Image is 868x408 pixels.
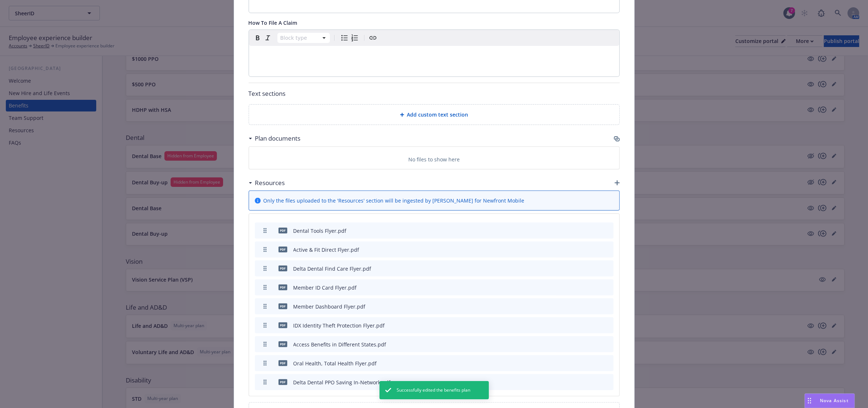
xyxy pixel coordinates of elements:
button: Numbered list [350,33,360,43]
div: Oral Health, Total Health Flyer.pdf [293,360,377,367]
button: download file [581,284,587,291]
button: preview file [592,378,599,386]
span: pdf [279,285,287,290]
button: Nova Assist [805,393,855,408]
div: IDX Identity Theft Protection Flyer.pdf [293,322,385,329]
button: download file [581,341,587,348]
span: How To File A Claim [249,19,297,26]
div: editable markdown [249,46,619,63]
button: Bold [253,33,263,43]
button: archive file [605,341,611,348]
button: download file [581,303,587,310]
button: archive file [605,303,611,310]
span: pdf [279,303,287,309]
button: archive file [605,378,611,386]
button: preview file [592,360,599,367]
button: preview file [592,227,599,235]
span: pdf [279,228,287,233]
p: No files to show here [408,156,460,163]
button: download file [581,227,587,235]
span: pdf [279,360,287,366]
span: Nova Assist [820,397,849,404]
div: Member Dashboard Flyer.pdf [293,303,366,310]
span: Only the files uploaded to the 'Resources' section will be ingested by [PERSON_NAME] for Newfront... [264,197,525,204]
button: archive file [605,227,611,235]
div: Dental Tools Flyer.pdf [293,227,347,235]
span: pdf [279,379,287,385]
span: pdf [279,247,287,252]
span: pdf [279,266,287,271]
button: archive file [605,284,611,291]
button: download file [581,360,587,367]
button: preview file [592,246,599,254]
span: Successfully edited the benefits plan [397,387,471,393]
button: archive file [605,360,611,367]
button: preview file [592,341,599,348]
div: Active & Fit Direct Flyer.pdf [293,246,359,254]
button: Block type [277,33,330,43]
div: Member ID Card Flyer.pdf [293,284,357,291]
span: pdf [279,341,287,347]
button: preview file [592,322,599,329]
p: Text sections [249,89,620,98]
div: Drag to move [805,394,814,408]
button: preview file [592,265,599,272]
div: toggle group [339,33,360,43]
div: Delta Dental Find Care Flyer.pdf [293,265,371,272]
button: preview file [592,303,599,310]
span: Add custom text section [407,111,468,118]
button: Bulleted list [339,33,350,43]
div: Delta Dental PPO Saving In-Network.pdf [293,378,391,386]
button: preview file [592,284,599,291]
button: download file [581,378,587,386]
div: Resources [249,178,285,188]
span: pdf [279,322,287,328]
h3: Plan documents [255,134,301,143]
button: download file [581,265,587,272]
button: archive file [605,322,611,329]
button: archive file [605,265,611,272]
button: archive file [605,246,611,254]
div: Plan documents [249,134,301,143]
div: Access Benefits in Different States.pdf [293,341,386,348]
h3: Resources [255,178,285,188]
button: download file [581,246,587,254]
button: Create link [368,33,378,43]
div: Add custom text section [249,104,620,125]
button: Italic [263,33,273,43]
button: download file [581,322,587,329]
